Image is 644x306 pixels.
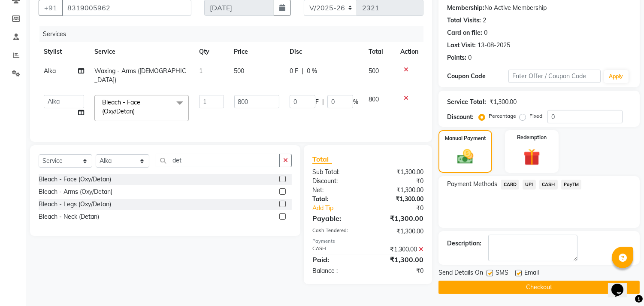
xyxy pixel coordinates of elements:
div: Net: [306,186,368,195]
div: 0 [484,28,487,37]
span: CARD [501,180,519,190]
div: ₹1,300.00 [368,195,430,204]
input: Enter Offer / Coupon Code [508,70,600,83]
div: Services [39,26,430,42]
div: ₹1,300.00 [368,186,430,195]
div: Points: [447,53,466,62]
div: Cash Tendered: [306,227,368,236]
div: Payments [312,238,423,245]
img: _gift.svg [518,147,545,168]
span: F [315,98,319,107]
span: 1 [199,67,203,75]
label: Redemption [517,134,547,141]
span: 500 [234,67,245,75]
span: PayTM [561,180,582,190]
div: ₹1,300.00 [490,98,517,107]
th: Service [89,42,194,61]
div: Payable: [306,213,368,223]
div: ₹0 [368,266,430,275]
div: Bleach - Neck (Detan) [39,212,99,221]
span: 500 [369,67,379,75]
div: Description: [447,239,481,248]
th: Total [363,42,395,61]
div: ₹1,300.00 [368,213,430,223]
input: Search or Scan [156,154,280,167]
label: Fixed [529,112,542,120]
div: Bleach - Arms (Oxy/Detan) [39,187,112,196]
span: 800 [369,95,379,103]
div: Bleach - Legs (Oxy/Detan) [39,200,111,209]
div: ₹1,300.00 [368,245,430,254]
th: Stylist [39,42,89,61]
div: 0 [468,53,472,62]
div: CASH [306,245,368,254]
div: ₹1,300.00 [368,168,430,177]
span: Alka [44,67,56,75]
div: No Active Membership [447,3,631,12]
div: ₹0 [378,204,430,213]
span: 0 % [307,67,317,76]
div: Discount: [447,113,474,122]
span: Bleach - Face (Oxy/Detan) [102,98,140,115]
div: Sub Total: [306,168,368,177]
th: Price [229,42,284,61]
div: Total Visits: [447,16,481,25]
th: Qty [194,42,229,61]
div: 13-08-2025 [478,41,510,50]
span: Send Details On [438,268,483,279]
div: Paid: [306,254,368,265]
a: x [135,107,139,115]
span: 0 F [290,67,298,76]
div: Membership: [447,3,484,12]
iframe: chat widget [608,272,635,297]
div: Coupon Code [447,72,508,81]
span: | [302,67,303,76]
span: % [353,98,358,107]
div: Bleach - Face (Oxy/Detan) [39,175,111,184]
div: 2 [483,16,486,25]
th: Action [395,42,423,61]
span: | [322,98,324,107]
span: Payment Methods [447,180,497,189]
span: Waxing - Arms ([DEMOGRAPHIC_DATA]) [94,67,186,84]
div: Card on file: [447,28,482,37]
div: Balance : [306,266,368,275]
span: CASH [539,180,558,190]
span: Total [312,155,332,164]
div: ₹1,300.00 [368,254,430,265]
button: Checkout [438,281,640,294]
div: Total: [306,195,368,204]
div: Service Total: [447,98,486,107]
div: Discount: [306,177,368,186]
div: ₹0 [368,177,430,186]
span: UPI [523,180,536,190]
label: Manual Payment [445,135,486,142]
span: SMS [496,268,508,279]
div: Last Visit: [447,41,476,50]
div: ₹1,300.00 [368,227,430,236]
span: Email [524,268,539,279]
img: _cash.svg [452,147,478,166]
label: Percentage [489,112,516,120]
button: Apply [604,70,629,83]
th: Disc [284,42,363,61]
a: Add Tip [306,204,378,213]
